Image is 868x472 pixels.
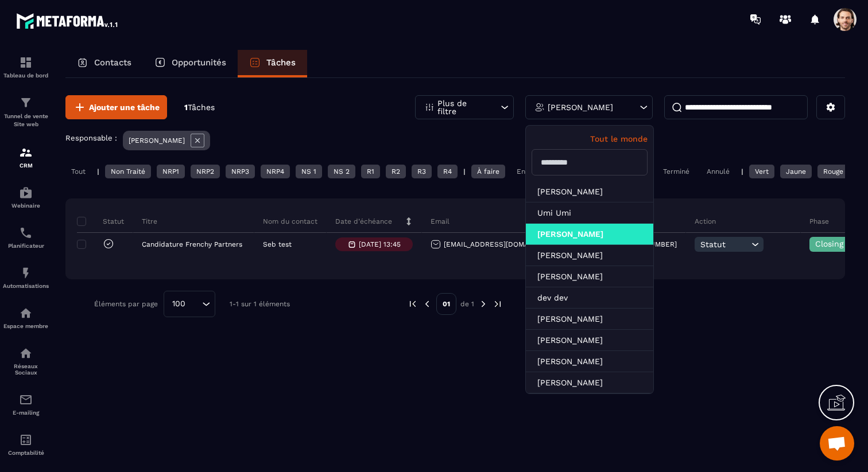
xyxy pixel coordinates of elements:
p: [PERSON_NAME] [129,136,185,145]
p: [DATE] 13:45 [359,240,401,248]
p: | [741,167,743,175]
p: [PERSON_NAME] [548,103,613,111]
p: 01 [436,293,456,315]
img: formation [19,56,33,69]
div: Rouge [817,165,849,178]
p: Tableau de bord [3,72,49,79]
img: accountant [19,433,33,447]
li: [PERSON_NAME] [526,351,653,372]
p: Email [431,217,449,226]
p: Action [695,217,716,226]
div: Vert [749,165,774,178]
img: social-network [19,346,33,360]
img: formation [19,96,33,110]
p: Espace membre [3,323,49,329]
img: automations [19,186,33,200]
img: formation [19,146,33,159]
img: automations [19,306,33,320]
span: 100 [168,298,189,310]
li: [PERSON_NAME] [526,181,653,202]
div: Terminé [657,165,695,178]
img: email [19,393,33,407]
button: Ajouter une tâche [65,95,167,119]
p: Candidature Frenchy Partners [142,240,242,248]
p: CRM [3,162,49,169]
a: formationformationTableau de bord [3,47,49,87]
div: NRP4 [261,165,290,178]
p: Contacts [94,57,131,68]
img: prev [408,299,418,309]
div: NRP1 [157,165,185,178]
div: Jaune [780,165,812,178]
p: Plus de filtre [437,99,488,115]
div: Tout [65,165,91,178]
img: automations [19,266,33,280]
a: Contacts [65,50,143,77]
p: Planificateur [3,243,49,249]
a: automationsautomationsEspace membre [3,298,49,338]
p: Nom du contact [263,217,317,226]
img: next [493,299,503,309]
p: Réseaux Sociaux [3,363,49,376]
p: Tunnel de vente Site web [3,112,49,128]
p: | [463,167,466,175]
li: dev dev [526,287,653,309]
div: Annulé [701,165,735,178]
p: Date d’échéance [335,217,392,226]
p: Seb test [263,240,292,248]
p: Responsable : [65,134,117,142]
p: Statut [80,217,124,226]
li: Umi Umi [526,202,653,224]
div: Non Traité [105,165,151,178]
a: schedulerschedulerPlanificateur [3,217,49,258]
li: [PERSON_NAME] [526,245,653,266]
div: À faire [471,165,505,178]
a: formationformationTunnel de vente Site web [3,87,49,137]
p: Éléments par page [94,300,158,308]
a: automationsautomationsWebinaire [3,177,49,217]
li: [PERSON_NAME] [526,330,653,351]
p: Opportunités [172,57,226,68]
div: R3 [412,165,432,178]
input: Search for option [189,298,199,310]
img: prev [422,299,432,309]
div: Ouvrir le chat [820,426,854,461]
p: E-mailing [3,409,49,416]
p: 1 [184,102,215,113]
p: Webinaire [3,202,49,209]
p: Automatisations [3,283,49,289]
div: NRP3 [226,165,255,178]
div: NRP2 [191,165,220,178]
div: R4 [437,165,458,178]
p: Phase [809,217,829,226]
img: logo [16,10,119,31]
a: automationsautomationsAutomatisations [3,258,49,298]
div: NS 2 [328,165,355,178]
div: R1 [361,165,380,178]
span: Statut [700,240,749,249]
div: En retard [511,165,555,178]
img: scheduler [19,226,33,240]
div: NS 1 [296,165,322,178]
a: formationformationCRM [3,137,49,177]
li: [PERSON_NAME] [526,266,653,287]
a: social-networksocial-networkRéseaux Sociaux [3,338,49,384]
p: Tout le monde [532,134,648,143]
p: de 1 [460,299,474,309]
p: Titre [142,217,157,226]
li: [PERSON_NAME] [526,224,653,245]
div: Search for option [164,291,215,317]
div: R2 [386,165,406,178]
p: 1-1 sur 1 éléments [230,300,290,308]
a: emailemailE-mailing [3,384,49,424]
span: Tâches [188,103,215,112]
span: Ajouter une tâche [89,102,160,113]
li: [PERSON_NAME] [526,309,653,330]
p: Comptabilité [3,450,49,456]
img: next [478,299,489,309]
p: Tâches [266,57,296,68]
a: accountantaccountantComptabilité [3,424,49,465]
li: [PERSON_NAME] [526,372,653,393]
a: Tâches [238,50,307,77]
a: Opportunités [143,50,238,77]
